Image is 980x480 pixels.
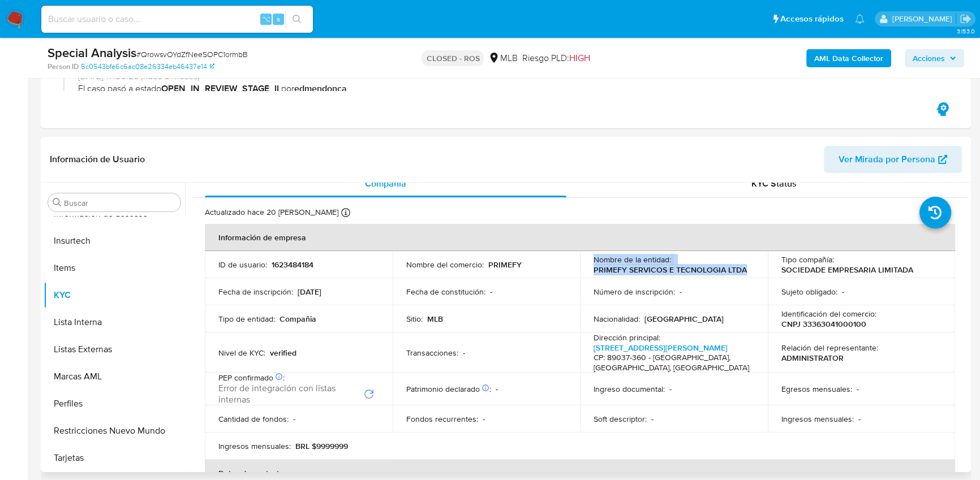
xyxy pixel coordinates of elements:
button: Buscar [53,198,62,207]
button: Tarjetas [44,444,185,472]
b: OPEN_IN_REVIEW_STAGE_II [161,82,279,95]
button: AML Data Collector [806,49,891,67]
p: MLB [427,314,443,324]
p: verified [270,348,296,358]
p: Fecha de inscripción : [218,287,293,297]
span: Ver Mirada por Persona [839,146,935,173]
span: s [277,14,280,24]
span: 3.153.0 [956,27,974,36]
div: MLB [488,52,517,64]
b: edmendonca [294,82,347,95]
b: AML Data Collector [814,49,883,67]
span: Error de integración con listas internas [218,383,361,405]
p: Relación del representante : [781,343,878,353]
button: Acciones [905,49,964,67]
p: - [669,384,672,394]
p: Fondos recurrentes : [406,414,478,424]
p: - [483,414,485,424]
p: ID de usuario : [218,260,267,270]
p: matiassebastian.miranda@mercadolibre.com [892,14,956,24]
p: Compañia [280,314,316,324]
p: PEP confirmado : [218,373,285,383]
p: ADMINISTRATOR [781,353,844,363]
p: Ingresos mensuales : [781,414,854,424]
a: [STREET_ADDRESS][PERSON_NAME] [594,342,728,353]
p: CLOSED - ROS [422,50,484,66]
p: [GEOGRAPHIC_DATA] [644,314,724,324]
p: Tipo compañía : [781,254,834,265]
b: Special Analysis [48,44,136,62]
span: El caso pasó a estado por [78,83,944,95]
p: Nivel de KYC : [218,348,265,358]
p: - [858,414,861,424]
button: Insurtech [44,227,185,254]
button: Ver Mirada por Persona [824,146,962,173]
p: - [463,348,465,358]
a: Notificaciones [855,14,865,24]
p: Nombre de la entidad : [594,254,671,265]
b: Person ID [48,62,79,72]
button: search-icon [285,11,308,27]
span: # QrowsvOYdZfNeeSOPC1ormbB [136,49,248,60]
button: KYC [44,282,185,309]
p: Cantidad de fondos : [218,414,289,424]
p: Sitio : [406,314,423,324]
p: - [857,384,859,394]
p: Nacionalidad : [594,314,640,324]
p: - [293,414,295,424]
p: Fecha de constitución : [406,287,485,297]
p: [DATE] [298,287,321,297]
button: Lista Interna [44,309,185,336]
span: HIGH [569,51,590,64]
p: 1623484184 [272,260,313,270]
a: Salir [960,13,972,25]
p: - [490,287,492,297]
button: Marcas AML [44,363,185,390]
span: Compañía [365,177,406,190]
p: - [651,414,654,424]
span: Acciones [913,49,945,67]
p: Sujeto obligado : [781,287,837,297]
p: Identificación del comercio : [781,309,876,319]
p: Ingreso documental : [594,384,665,394]
p: - [842,287,844,297]
button: Restricciones Nuevo Mundo [44,417,185,444]
button: Listas Externas [44,336,185,363]
p: PRIMEFY SERVICOS E TECNOLOGIA LTDA [594,265,747,275]
a: 5c0543bfe6c6ac08e26334eb46437e14 [81,62,214,72]
p: PRIMEFY [488,260,522,270]
p: BRL $9999999 [295,441,348,451]
p: Dirección principal : [594,332,660,343]
input: Buscar [64,198,176,208]
span: Accesos rápidos [780,13,844,25]
p: Soft descriptor : [594,414,647,424]
p: Transacciones : [406,348,458,358]
span: ⌥ [261,14,270,24]
button: Reintentar [363,388,375,400]
button: Items [44,254,185,282]
h4: CP: 89037-360 - [GEOGRAPHIC_DATA], [GEOGRAPHIC_DATA], [GEOGRAPHIC_DATA] [594,353,750,373]
th: Información de empresa [205,224,955,251]
p: - [496,384,498,394]
p: - [680,287,682,297]
span: Riesgo PLD: [522,52,590,64]
input: Buscar usuario o caso... [41,12,313,27]
span: KYC Status [751,177,797,190]
p: Tipo de entidad : [218,314,275,324]
p: Actualizado hace 20 [PERSON_NAME] [205,207,338,218]
p: Número de inscripción : [594,287,675,297]
p: Egresos mensuales : [781,384,852,394]
p: CNPJ 33363041000100 [781,319,866,329]
button: Perfiles [44,390,185,417]
h1: Información de Usuario [50,154,145,165]
p: Ingresos mensuales : [218,441,291,451]
p: SOCIEDADE EMPRESARIA LIMITADA [781,265,913,275]
p: Patrimonio declarado : [406,384,491,394]
p: Nombre del comercio : [406,260,484,270]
